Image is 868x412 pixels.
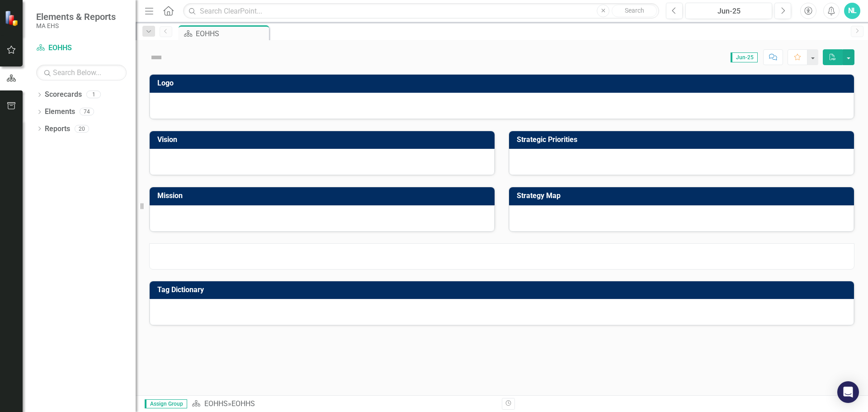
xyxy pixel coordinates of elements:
a: EOHHS [204,399,228,408]
div: Jun-25 [689,6,769,17]
h3: Strategic Priorities [517,136,849,144]
button: Jun-25 [685,3,772,19]
h3: Strategy Map [517,192,849,200]
button: NL [844,3,860,19]
div: » [192,399,495,409]
h3: Vision [157,136,490,144]
a: EOHHS [36,43,127,53]
span: Search [625,7,644,14]
input: Search Below... [36,65,127,81]
h3: Logo [157,79,849,87]
div: Open Intercom Messenger [837,381,859,403]
span: Assign Group [145,399,187,408]
h3: Tag Dictionary [157,286,849,294]
input: Search ClearPoint... [183,3,659,19]
small: MA EHS [36,22,116,29]
a: Scorecards [45,90,82,100]
div: EOHHS [231,399,255,408]
span: Jun-25 [731,52,758,62]
h3: Mission [157,192,490,200]
div: 20 [75,125,89,133]
div: 74 [80,108,94,116]
span: Elements & Reports [36,11,116,22]
img: ClearPoint Strategy [4,9,21,26]
div: 1 [86,91,101,99]
button: Search [612,5,657,17]
a: Elements [45,107,75,117]
div: EOHHS [196,28,267,39]
a: Reports [45,124,70,134]
img: Not Defined [149,50,164,65]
